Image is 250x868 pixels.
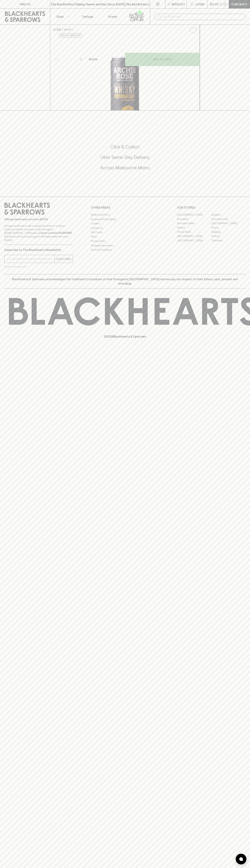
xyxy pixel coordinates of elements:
a: Stores [100,9,125,24]
a: Business & Bulk Gifting [91,217,159,221]
a: Elwood [177,225,211,230]
p: ADD TO CART [153,57,172,61]
h5: Click & Collect [4,144,246,150]
p: Wishlist [172,2,185,6]
p: Stores [108,14,117,19]
a: Tastings [75,9,100,24]
p: 0 [224,3,226,5]
a: [GEOGRAPHIC_DATA] [177,234,211,238]
a: Shipping Information [91,243,159,248]
a: Bottle Drop FAQ's [91,213,159,217]
input: e.g. jane@blackheartsandsparrows.com.au [7,256,55,262]
a: Careers [91,221,159,226]
p: Checkout [231,2,247,6]
button: Add to wishlist [59,33,82,38]
button: SUBSCRIBE [55,255,73,263]
img: bubble-icon [239,857,243,861]
button: ADD TO CART [125,53,200,66]
p: OTHER AREAS [91,205,159,210]
img: 35249.png [50,37,200,110]
a: [GEOGRAPHIC_DATA] [177,213,211,217]
a: SHOP [64,28,72,31]
strong: Liquor License #32064953 [39,231,72,234]
a: Fitzroy North [177,230,211,234]
p: OUR STORES [177,205,246,210]
p: Bottle [89,57,98,61]
a: Brunswick West [177,221,211,225]
p: Tastings [82,14,93,19]
div: Call to action block [4,130,246,189]
a: Braddon [211,213,246,217]
button: Shop [50,9,75,24]
p: Blackhearts & Sparrows acknowledges the traditional Custodians of land throughout [GEOGRAPHIC_DAT... [7,277,243,286]
p: Sibling owned and run since [DATE] [4,218,73,221]
div: Bottle [88,56,125,63]
p: SUBSCRIBE [56,257,71,261]
p: Login [195,2,204,6]
p: Shop [56,14,64,19]
a: Terms & Conditions [91,248,159,252]
h5: Uber Same-Day Delivery [4,154,246,160]
a: Brunswick East [211,217,246,221]
p: It is against the law to sell or supply alcohol to, or to obtain alcohol on behalf of a person un... [4,224,73,242]
a: Privacy Policy [91,239,159,243]
p: We will never spam you [4,265,73,268]
a: Brunswick [177,217,211,221]
button: Add to wishlist [188,26,198,35]
p: FIND US [19,2,31,6]
h5: Across Melbourne Metro [4,165,246,171]
input: Try "Pinot noir" [163,14,243,20]
a: Geelong [211,230,246,234]
p: Subscribe to The Blackhearts Newsletter [4,248,73,252]
a: Thornbury [211,238,246,243]
a: Fitzroy [211,225,246,230]
a: Contact Us [91,226,159,230]
a: Prahran [211,234,246,238]
p: $0.00 [210,2,218,6]
a: FAQ's [91,235,159,239]
a: [GEOGRAPHIC_DATA] [211,221,246,225]
a: Gift Cards [91,230,159,235]
a: HOME [53,28,61,31]
a: [GEOGRAPHIC_DATA] [177,238,211,243]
